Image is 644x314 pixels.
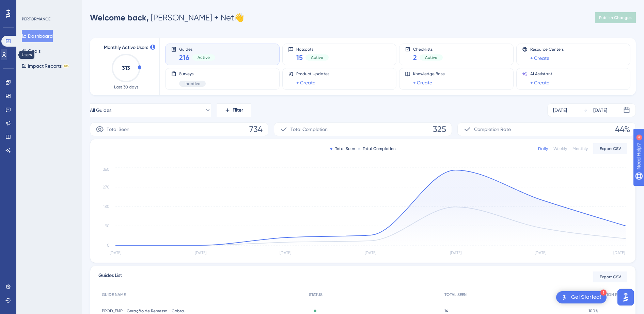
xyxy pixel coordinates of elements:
[450,250,461,255] tspan: [DATE]
[599,15,632,20] span: Publish Changes
[593,271,627,282] button: Export CSV
[22,16,50,22] div: PERFORMANCE
[296,47,329,51] span: Hotspots
[179,53,189,62] span: 216
[179,71,206,77] span: Surveys
[47,3,49,9] div: 4
[413,47,443,51] span: Checklists
[593,143,627,154] button: Export CSV
[296,79,315,87] a: + Create
[413,79,432,87] a: + Create
[588,292,624,297] span: COMPLETION RATE
[560,293,568,301] img: launcher-image-alternative-text
[103,167,110,172] tspan: 360
[600,290,607,296] div: 1
[358,146,396,151] div: Total Completion
[104,44,148,52] span: Monthly Active Users
[365,250,376,255] tspan: [DATE]
[107,125,129,133] span: Total Seen
[413,71,445,77] span: Knowledge Base
[107,243,110,248] tspan: 0
[90,103,211,117] button: All Guides
[553,106,567,114] div: [DATE]
[63,64,69,68] div: BETA
[309,292,323,297] span: STATUS
[425,55,437,60] span: Active
[530,54,549,62] a: + Create
[556,291,607,303] div: Open Get Started! checklist, remaining modules: 1
[102,292,126,297] span: GUIDE NAME
[290,125,328,133] span: Total Completion
[615,287,636,308] iframe: UserGuiding AI Assistant Launcher
[98,271,122,282] span: Guides List
[613,250,625,255] tspan: [DATE]
[600,146,621,151] span: Export CSV
[103,185,110,189] tspan: 270
[296,53,303,62] span: 15
[588,308,598,314] span: 100%
[22,45,41,57] button: Goals
[615,124,630,135] span: 44%
[16,2,43,10] span: Need Help?
[474,125,511,133] span: Completion Rate
[538,146,548,151] div: Daily
[572,146,588,151] div: Monthly
[105,224,110,228] tspan: 90
[530,47,564,52] span: Resource Centers
[433,124,446,135] span: 325
[22,60,69,72] button: Impact ReportsBETA
[595,12,636,23] button: Publish Changes
[444,308,448,314] span: 14
[311,55,323,60] span: Active
[530,71,552,77] span: AI Assistant
[114,84,138,90] span: Last 30 days
[535,250,546,255] tspan: [DATE]
[280,250,291,255] tspan: [DATE]
[571,294,601,301] div: Get Started!
[102,308,187,314] span: PROD_EMP - Geração de Remessa - Cobrança
[179,47,215,51] span: Guides
[90,13,149,22] span: Welcome back,
[413,53,417,62] span: 2
[217,103,251,117] button: Filter
[296,71,329,77] span: Product Updates
[530,79,549,87] a: + Create
[122,65,130,71] text: 313
[198,55,210,60] span: Active
[90,106,111,114] span: All Guides
[553,146,567,151] div: Weekly
[103,204,110,209] tspan: 180
[600,274,621,280] span: Export CSV
[330,146,355,151] div: Total Seen
[593,106,607,114] div: [DATE]
[233,106,243,114] span: Filter
[249,124,263,135] span: 734
[110,250,121,255] tspan: [DATE]
[195,250,206,255] tspan: [DATE]
[444,292,467,297] span: TOTAL SEEN
[22,30,53,42] button: Dashboard
[90,12,244,23] div: [PERSON_NAME] + Net 👋
[185,81,200,86] span: Inactive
